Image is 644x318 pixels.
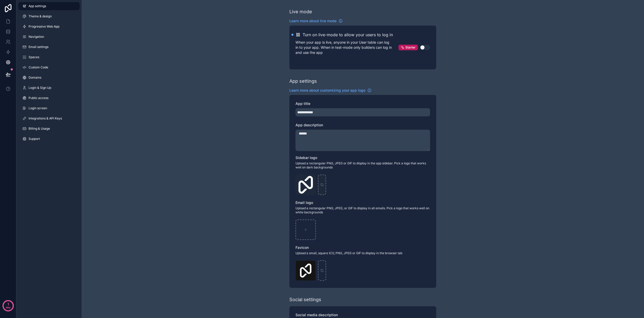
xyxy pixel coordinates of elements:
span: Integrations & API Keys [29,116,62,120]
span: Login screen [29,106,47,110]
span: Custom Code [29,65,48,69]
a: Email settings [18,43,80,51]
span: Login & Sign Up [29,86,51,90]
span: Email settings [29,45,48,49]
span: Public access [29,96,48,100]
span: Support [29,137,40,141]
div: Live mode [289,8,312,15]
span: Learn more about customizing your app logo [289,88,365,93]
span: Domains [29,76,41,80]
a: Progressive Web App [18,22,80,31]
a: Domains [18,74,80,82]
span: App title [295,101,310,106]
span: App description [295,123,323,127]
p: When your app is live, anyone in your User table can log in to your app. When in test-mode only b... [295,40,398,55]
a: Navigation [18,33,80,41]
span: Billing & Usage [29,127,50,131]
a: Support [18,135,80,143]
a: Billing & Usage [18,125,80,133]
span: Progressive Web App [29,25,59,29]
p: day [6,304,10,311]
a: App settings [18,2,80,10]
span: Starter [405,45,416,50]
a: Login & Sign Up [18,84,80,92]
span: Favicon [295,245,309,250]
div: App settings [289,78,317,85]
span: Spaces [29,55,39,59]
a: Login screen [18,104,80,112]
div: Social settings [289,296,321,303]
h2: Turn on live-mode to allow your users to log in [303,32,393,38]
span: Learn more about live mode [289,18,337,23]
span: Email logo [295,200,313,205]
span: Social media description [295,313,338,317]
a: Custom Code [18,63,80,71]
span: App settings [29,4,46,8]
a: Theme & design [18,12,80,20]
a: Learn more about live mode [289,18,343,23]
a: Public access [18,94,80,102]
span: Upload a small, square ICO, PNG, JPEG or GIF to display in the browser tab [295,251,430,255]
a: Integrations & API Keys [18,114,80,123]
span: Sidebar logo [295,155,317,160]
span: Upload a rectangular PNG, JPEG, or GIF to display in all emails. Pick a logo that works well on w... [295,206,430,214]
span: Navigation [29,35,44,39]
p: 1 [7,302,9,307]
span: Upload a rectangular PNG, JPEG or GIF to display in the app sidebar. Pick a logo that works well ... [295,161,430,169]
a: Spaces [18,53,80,61]
span: Theme & design [29,14,52,18]
a: Learn more about customizing your app logo [289,88,371,93]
